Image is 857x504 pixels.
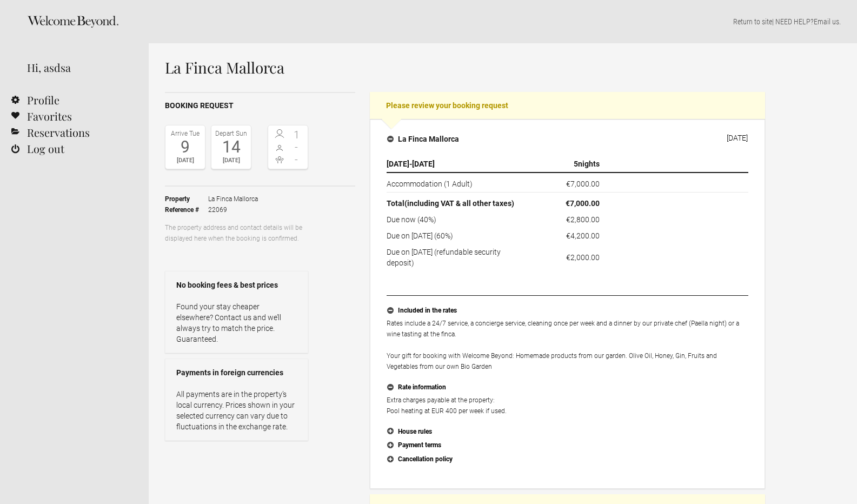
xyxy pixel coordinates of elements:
button: Rate information [387,381,748,395]
div: 14 [214,139,248,155]
p: Rates include a 24/7 service, a concierge service, cleaning once per week and a dinner by our pri... [387,318,748,372]
button: House rules [387,425,748,439]
p: | NEED HELP? . [165,16,841,27]
span: 22069 [208,204,258,215]
button: La Finca Mallorca [DATE] [378,128,756,150]
span: La Finca Mallorca [208,194,258,204]
td: Due on [DATE] (refundable security deposit) [387,244,532,268]
div: 9 [168,139,202,155]
span: - [288,154,305,165]
strong: Payments in foreign currencies [176,367,297,378]
flynt-currency: €2,000.00 [566,253,600,262]
h2: Booking request [165,100,355,111]
span: 5 [574,160,578,168]
button: Payment terms [387,439,748,453]
span: 1 [288,129,305,140]
div: Hi, asdsa [27,59,132,76]
span: - [288,142,305,152]
div: [DATE] [214,155,248,166]
div: Arrive Tue [168,128,202,139]
flynt-currency: €7,000.00 [566,180,600,188]
strong: No booking fees & best prices [176,280,297,290]
h1: La Finca Mallorca [165,59,765,76]
span: (including VAT & all other taxes) [404,199,514,208]
td: Due now (40%) [387,211,532,228]
flynt-currency: €2,800.00 [566,215,600,224]
flynt-currency: €7,000.00 [566,199,600,208]
flynt-currency: €4,200.00 [566,231,600,240]
span: [DATE] [387,160,409,168]
div: [DATE] [168,155,202,166]
th: Total [387,193,532,212]
p: Extra charges payable at the property: Pool heating at EUR 400 per week if used. [387,395,748,416]
td: Due on [DATE] (60%) [387,228,532,244]
a: Return to site [733,17,772,26]
h2: Please review your booking request [370,92,765,119]
a: Email us [814,17,839,26]
strong: Property [165,194,208,204]
th: - [387,156,532,173]
button: Cancellation policy [387,453,748,467]
div: Depart Sun [214,128,248,139]
h4: La Finca Mallorca [387,134,459,144]
p: The property address and contact details will be displayed here when the booking is confirmed. [165,222,308,244]
th: nights [532,156,604,173]
span: [DATE] [412,160,435,168]
td: Accommodation (1 Adult) [387,173,532,193]
strong: Reference # [165,204,208,215]
div: [DATE] [727,134,748,142]
p: Found your stay cheaper elsewhere? Contact us and we’ll always try to match the price. Guaranteed. [176,301,297,344]
p: All payments are in the property’s local currency. Prices shown in your selected currency can var... [176,389,297,432]
button: Included in the rates [387,304,748,318]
